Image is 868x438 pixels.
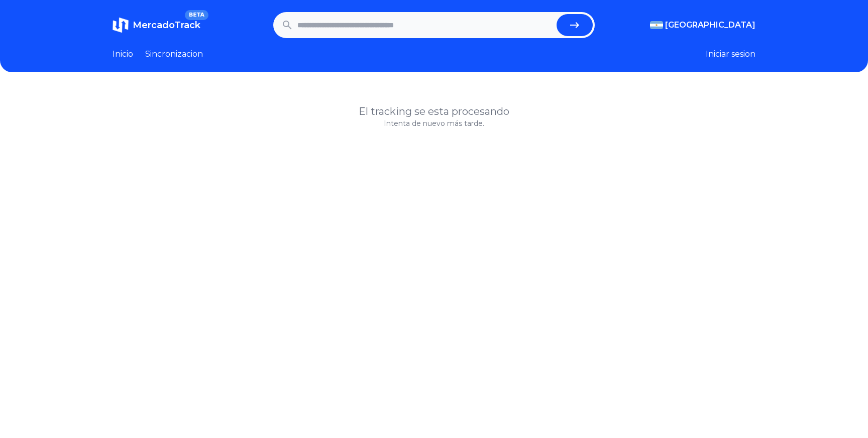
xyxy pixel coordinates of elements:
[145,48,203,60] a: Sincronizacion
[113,118,755,128] p: Intenta de nuevo más tarde.
[650,19,755,31] button: [GEOGRAPHIC_DATA]
[133,20,200,31] span: MercadoTrack
[113,104,755,118] h1: El tracking se esta procesando
[650,21,663,29] img: Argentina
[706,48,755,60] button: Iniciar sesion
[665,19,755,31] span: [GEOGRAPHIC_DATA]
[113,17,129,33] img: MercadoTrack
[185,10,208,20] span: BETA
[113,48,133,60] a: Inicio
[113,17,200,33] a: MercadoTrackBETA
